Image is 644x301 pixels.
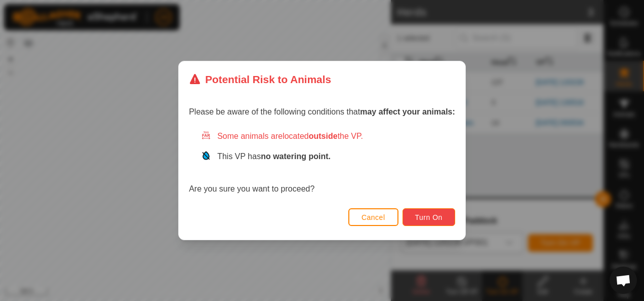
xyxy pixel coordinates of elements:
div: Potential Risk to Animals [189,71,331,87]
strong: no watering point. [261,152,331,161]
div: Some animals are [201,130,455,142]
button: Cancel [348,208,398,226]
span: This VP has [217,152,331,161]
button: Turn On [402,208,455,226]
span: Turn On [415,213,442,221]
span: Please be aware of the following conditions that [189,107,455,116]
span: Cancel [361,213,385,221]
div: Open chat [610,267,637,294]
strong: may affect your animals: [360,107,455,116]
div: Are you sure you want to proceed? [189,130,455,195]
span: located the VP. [283,132,363,140]
strong: outside [309,132,338,140]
